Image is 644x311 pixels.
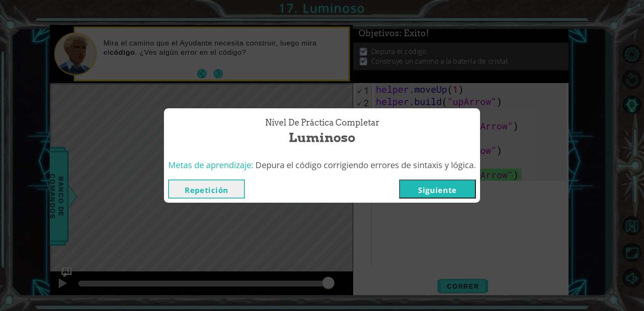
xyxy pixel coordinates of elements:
[265,117,379,129] span: Nivel de Práctica Completar
[255,159,476,171] span: Depura el código corrigiendo errores de sintaxis y lógica.
[168,159,253,171] span: Metas de aprendizaje:
[168,180,245,198] button: Repetición
[289,129,355,147] span: Luminoso
[399,180,476,198] button: Siguiente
